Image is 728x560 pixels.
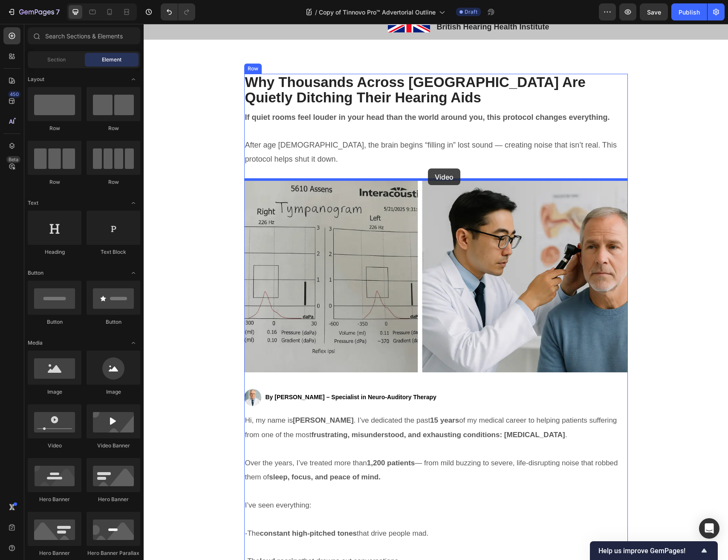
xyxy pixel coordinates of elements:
div: Heading [28,248,81,256]
span: Help us improve GemPages! [598,547,699,555]
div: Row [87,178,140,186]
span: Toggle open [127,266,140,280]
button: Save [640,3,668,20]
div: Publish [679,8,700,17]
span: Element [102,56,121,64]
p: 7 [56,7,60,17]
span: Section [47,56,66,64]
span: Toggle open [127,73,140,86]
div: Video Banner [87,442,140,450]
div: Row [87,125,140,132]
div: Hero Banner Parallax [87,549,140,557]
div: Hero Banner [87,496,140,503]
div: Row [28,178,81,186]
span: Save [647,9,661,16]
button: Publish [671,3,707,20]
div: Button [28,318,81,326]
span: Copy of Tinnovo Pro™ Advertorial Outline [319,8,436,17]
div: Hero Banner [28,496,81,503]
div: Image [28,388,81,396]
span: Media [28,339,43,347]
div: Image [87,388,140,396]
button: Show survey - Help us improve GemPages! [598,545,709,556]
div: Hero Banner [28,549,81,557]
input: Search Sections & Elements [28,27,140,44]
span: Toggle open [127,196,140,210]
span: Text [28,199,38,207]
iframe: Design area [144,24,728,560]
span: Layout [28,75,44,83]
div: 450 [8,91,20,98]
div: Button [87,318,140,326]
div: Video [28,442,81,450]
div: Beta [6,156,20,163]
div: Text Block [87,248,140,256]
span: / [315,8,317,17]
div: Open Intercom Messenger [699,518,719,539]
span: Button [28,269,43,277]
div: Row [28,125,81,132]
span: Draft [465,8,477,16]
span: Toggle open [127,336,140,350]
div: Undo/Redo [161,3,195,20]
button: 7 [3,3,64,20]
